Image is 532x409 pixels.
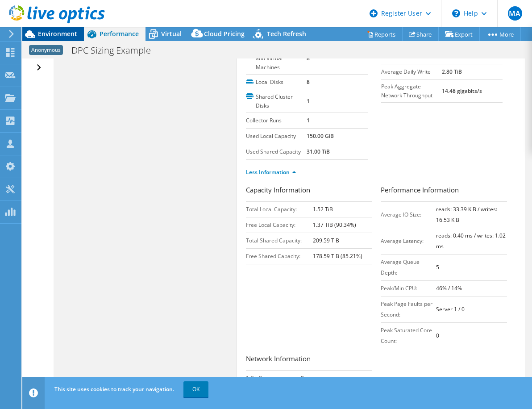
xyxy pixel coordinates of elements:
span: Virtual [161,29,182,38]
span: Anonymous [29,45,63,55]
td: Peak Saturated Core Count: [381,322,436,349]
span: Tech Refresh [267,29,306,38]
label: Collector Runs [246,116,307,125]
b: Server 1 / 0 [436,305,465,313]
label: Used Shared Capacity [246,147,307,156]
label: Used Local Capacity [246,132,307,141]
b: 8 [307,54,310,62]
b: 14.48 gigabits/s [442,87,482,95]
b: 209.59 TiB [313,237,339,244]
td: 1 Gb Ports: [246,370,301,386]
td: Average Latency: [381,228,436,254]
td: Free Shared Capacity: [246,248,313,264]
h3: Performance Information [381,185,507,197]
label: Physical Servers and Virtual Machines [246,45,307,72]
b: 31.00 TiB [307,148,330,155]
span: This site uses cookies to track your navigation. [54,385,174,393]
td: Total Shared Capacity: [246,233,313,248]
b: 1.37 TiB (90.34%) [313,221,356,229]
span: Cloud Pricing [204,29,245,38]
b: 2.80 TiB [442,68,462,75]
b: 178.59 TiB (85.21%) [313,252,362,260]
b: 0 [301,374,304,382]
h3: Network Information [246,354,372,366]
td: Free Local Capacity: [246,217,313,233]
label: Local Disks [246,78,307,87]
td: Average IO Size: [381,201,436,228]
span: MA [508,6,522,21]
b: 1 [307,97,310,105]
b: 8 [307,78,310,86]
a: More [479,27,521,41]
svg: \n [452,9,460,17]
label: Shared Cluster Disks [246,92,307,110]
td: Average Queue Depth: [381,254,436,280]
b: 150.00 GiB [307,132,334,140]
label: Peak Aggregate Network Throughput [381,82,442,100]
b: reads: 0.40 ms / writes: 1.02 ms [436,232,506,250]
td: Peak/Min CPU: [381,280,436,296]
b: 46% / 14% [436,284,462,292]
label: Average Daily Write [381,67,442,76]
b: 52% reads / 48% writes [442,52,501,60]
h1: DPC Sizing Example [67,46,165,55]
a: Share [402,27,439,41]
span: Performance [100,29,139,38]
a: Less Information [246,168,296,176]
a: OK [183,381,208,397]
td: Peak Page Faults per Second: [381,296,436,322]
b: 5 [436,263,439,271]
a: Reports [360,27,403,41]
b: reads: 33.39 KiB / writes: 16.53 KiB [436,205,497,224]
b: 1 [307,117,310,124]
b: 1.52 TiB [313,205,333,213]
span: Environment [38,29,77,38]
a: Export [438,27,480,41]
b: 0 [436,332,439,339]
h3: Capacity Information [246,185,372,197]
td: Total Local Capacity: [246,201,313,217]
